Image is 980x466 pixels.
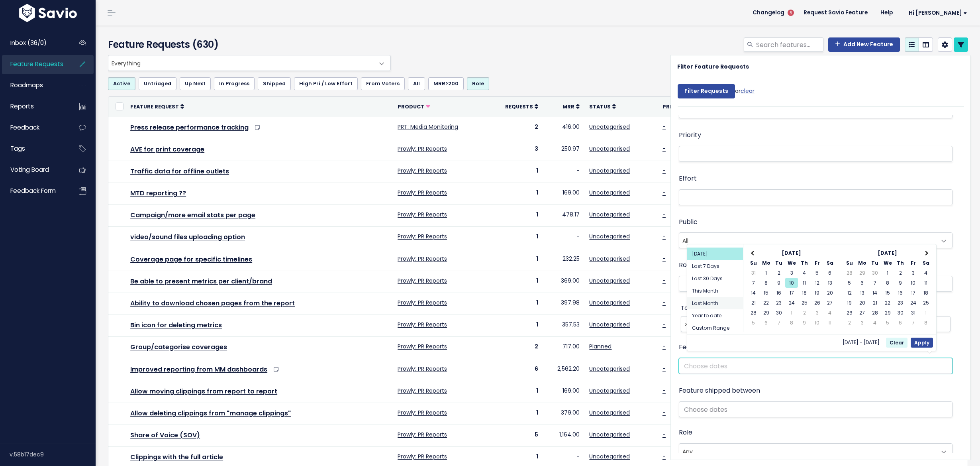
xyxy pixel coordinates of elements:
[894,318,907,328] td: 6
[881,278,894,288] td: 8
[490,227,543,249] td: 1
[894,268,907,278] td: 2
[589,409,630,417] a: Uncategorised
[398,123,458,131] a: PRT: Media Monitoring
[679,443,953,459] span: Any
[10,123,39,132] span: Feedback
[490,161,543,183] td: 1
[10,165,49,174] span: Voting Board
[490,139,543,161] td: 3
[868,308,881,318] td: 28
[361,77,405,90] a: From Voters
[543,205,585,227] td: 478.17
[589,320,630,328] a: Uncategorised
[798,318,811,328] td: 9
[10,102,34,110] span: Reports
[843,308,856,318] td: 26
[108,77,968,90] ul: Filter feature requests
[785,278,798,288] td: 10
[17,4,79,22] img: logo-white.9d6f32f41409.svg
[907,298,919,308] td: 24
[687,309,743,322] li: Year to date
[543,381,585,403] td: 169.00
[10,81,43,89] span: Roadmaps
[543,271,585,293] td: 369.00
[589,145,630,153] a: Uncategorised
[760,268,772,278] td: 1
[662,365,666,373] a: -
[543,359,585,381] td: 2,562.20
[828,37,900,52] a: Add New Feature
[772,268,785,278] td: 2
[10,187,56,195] span: Feedback form
[130,452,223,462] a: Clippings with the full article
[907,268,919,278] td: 3
[785,318,798,328] td: 8
[589,103,611,110] span: Status
[543,161,585,183] td: -
[919,298,932,308] td: 25
[798,308,811,318] td: 2
[662,232,666,240] a: -
[2,161,66,179] a: Voting Board
[747,288,760,298] td: 14
[2,182,66,200] a: Feedback form
[687,285,743,297] li: This Month
[760,318,772,328] td: 6
[797,7,874,19] a: Request Savio Feature
[687,322,743,334] li: Custom Range
[843,318,856,328] td: 2
[662,167,666,175] a: -
[881,318,894,328] td: 5
[10,144,25,153] span: Tags
[130,103,179,110] span: Feature Request
[398,232,447,240] a: Prowly: PR Reports
[843,340,883,345] span: [DATE] - [DATE]
[2,76,66,94] a: Roadmaps
[130,409,291,418] a: Allow deleting clippings from "manage clippings"
[490,425,543,447] td: 5
[919,278,932,288] td: 11
[823,278,836,288] td: 13
[543,403,585,425] td: 379.00
[662,452,666,460] a: -
[741,87,755,95] a: clear
[798,288,811,298] td: 18
[662,189,666,197] a: -
[881,268,894,278] td: 1
[398,299,447,307] a: Prowly: PR Reports
[856,278,868,288] td: 6
[589,123,630,131] a: Uncategorised
[679,130,701,141] label: Priority
[823,268,836,278] td: 6
[490,315,543,337] td: 1
[130,365,267,374] a: Improved reporting from MM dashboards
[130,145,204,154] a: AVE for print coverage
[868,288,881,298] td: 14
[785,298,798,308] td: 24
[760,308,772,318] td: 29
[10,60,63,68] span: Feature Requests
[214,77,255,90] a: In Progress
[747,318,760,328] td: 5
[881,308,894,318] td: 29
[490,117,543,139] td: 2
[490,271,543,293] td: 1
[760,278,772,288] td: 8
[868,298,881,308] td: 21
[843,278,856,288] td: 5
[130,387,277,396] a: Allow moving clippings from report to report
[881,298,894,308] td: 22
[856,268,868,278] td: 29
[687,260,743,272] li: Last 7 Days
[747,258,760,268] th: Su
[919,268,932,278] td: 4
[2,34,66,52] a: Inbox (36/0)
[881,258,894,268] th: We
[10,39,47,47] span: Inbox (36/0)
[679,173,697,185] label: Effort
[811,278,823,288] td: 12
[589,299,630,307] a: Uncategorised
[907,288,919,298] td: 17
[772,308,785,318] td: 30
